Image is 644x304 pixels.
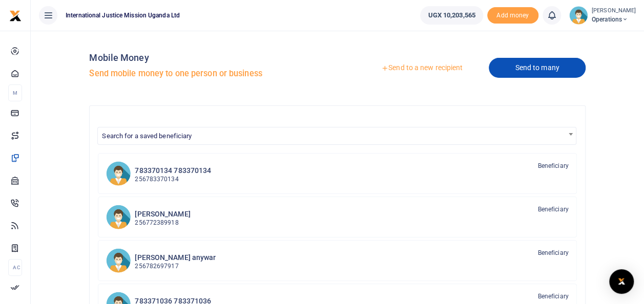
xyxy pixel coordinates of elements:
[569,6,588,25] img: profile-user
[61,11,184,20] span: International Justice Mission Uganda Ltd
[106,161,131,186] img: 77
[89,69,333,79] h5: Send mobile money to one person or business
[537,161,568,170] span: Beneficiary
[135,210,190,219] h6: [PERSON_NAME]
[489,58,585,78] a: Send to many
[135,218,190,228] p: 256772389918
[592,7,636,15] small: [PERSON_NAME]
[8,259,22,276] li: Ac
[106,248,131,273] img: OSa
[98,240,576,281] a: OSa [PERSON_NAME] anywar 256782697917 Beneficiary
[135,175,211,184] p: 256783370134
[97,127,576,145] span: Search for a saved beneficiary
[135,253,216,262] h6: [PERSON_NAME] anywar
[8,84,22,101] li: M
[428,10,475,20] span: UGX 10,203,565
[89,52,333,63] h4: Mobile Money
[569,6,636,25] a: profile-user [PERSON_NAME] Operations
[537,292,568,301] span: Beneficiary
[98,127,575,143] span: Search for a saved beneficiary
[9,10,22,22] img: logo-small
[487,11,538,18] a: Add money
[537,248,568,257] span: Beneficiary
[487,7,538,24] span: Add money
[9,11,22,19] a: logo-small logo-large logo-large
[102,132,192,140] span: Search for a saved beneficiary
[420,6,483,25] a: UGX 10,203,565
[98,197,576,237] a: MM [PERSON_NAME] 256772389918 Beneficiary
[487,7,538,24] li: Toup your wallet
[416,6,487,25] li: Wallet ballance
[135,166,211,175] h6: 783370134 783370134
[397,293,408,303] button: Close
[98,153,576,194] a: 77 783370134 783370134 256783370134 Beneficiary
[537,205,568,214] span: Beneficiary
[592,15,636,24] span: Operations
[609,269,634,294] div: Open Intercom Messenger
[135,262,216,271] p: 256782697917
[355,59,489,77] a: Send to a new recipient
[106,205,131,229] img: MM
